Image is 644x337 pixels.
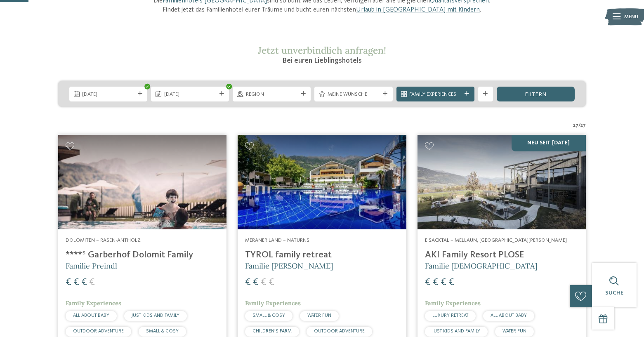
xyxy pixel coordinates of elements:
span: Jetzt unverbindlich anfragen! [258,44,386,56]
img: Familienhotels gesucht? Hier findet ihr die besten! [418,135,586,230]
span: Familie [DEMOGRAPHIC_DATA] [425,261,537,271]
span: Familie Preindl [66,261,117,271]
span: / [578,122,580,129]
span: € [433,278,439,288]
span: € [66,278,71,288]
span: Familie [PERSON_NAME] [245,261,333,271]
span: LUXURY RETREAT [432,313,468,318]
span: € [253,278,259,288]
span: 27 [573,122,578,129]
span: [DATE] [164,91,216,98]
span: WATER FUN [502,329,526,334]
span: SMALL & COSY [146,329,179,334]
span: € [81,278,87,288]
span: Suche [605,290,623,296]
span: € [261,278,267,288]
h4: ****ˢ Garberhof Dolomit Family [66,250,219,261]
span: € [269,278,274,288]
span: Bei euren Lieblingshotels [282,57,362,64]
span: Family Experiences [425,299,481,307]
img: Familien Wellness Residence Tyrol **** [238,135,406,230]
span: ALL ABOUT BABY [491,313,527,318]
span: € [73,278,79,288]
span: € [245,278,251,288]
span: Meine Wünsche [328,91,380,98]
a: Urlaub in [GEOGRAPHIC_DATA] mit Kindern [356,7,480,13]
span: ALL ABOUT BABY [73,313,109,318]
span: Family Experiences [245,299,301,307]
span: JUST KIDS AND FAMILY [132,313,179,318]
span: Region [246,91,298,98]
span: OUTDOOR ADVENTURE [314,329,365,334]
span: Eisacktal – Mellaun, [GEOGRAPHIC_DATA][PERSON_NAME] [425,238,567,243]
span: JUST KIDS AND FAMILY [432,329,480,334]
span: [DATE] [82,91,134,98]
img: Familienhotels gesucht? Hier findet ihr die besten! [58,135,226,230]
span: filtern [525,92,546,97]
span: € [89,278,95,288]
span: Family Experiences [409,91,461,98]
span: SMALL & COSY [252,313,285,318]
span: CHILDREN’S FARM [252,329,292,334]
span: WATER FUN [307,313,331,318]
h4: AKI Family Resort PLOSE [425,250,578,261]
span: Family Experiences [66,299,121,307]
span: € [448,278,454,288]
span: Dolomiten – Rasen-Antholz [66,238,141,243]
h4: TYROL family retreat [245,250,399,261]
span: Meraner Land – Naturns [245,238,309,243]
span: € [425,278,431,288]
span: 27 [580,122,586,129]
span: € [441,278,446,288]
span: OUTDOOR ADVENTURE [73,329,124,334]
